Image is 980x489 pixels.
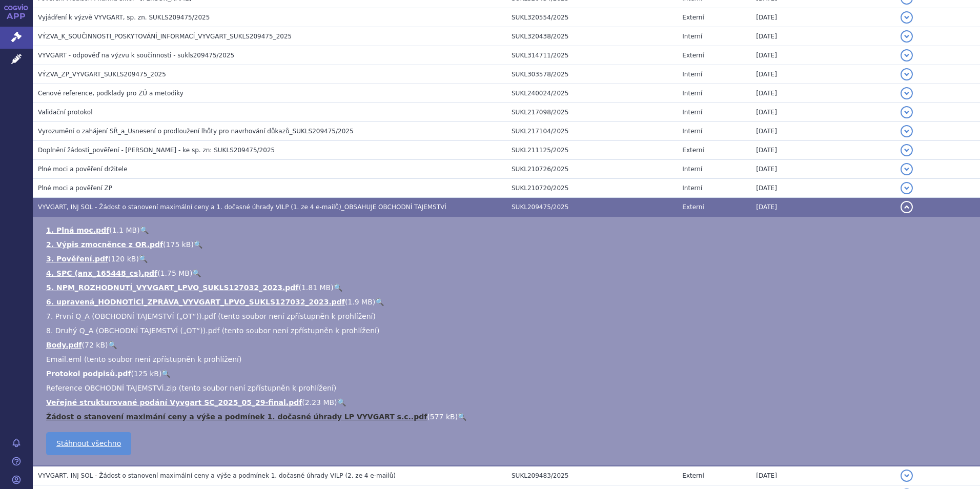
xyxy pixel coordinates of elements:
span: Cenové reference, podklady pro ZÚ a metodiky [38,90,183,97]
button: detail [901,163,913,175]
td: [DATE] [751,466,895,485]
span: 7. První Q_A (OBCHODNÍ TAJEMSTVÍ („OT“)).pdf (tento soubor není zpřístupněn k prohlížení) [46,312,376,320]
span: VYVGART, INJ SOL - Žádost o stanovení maximální ceny a 1. dočasné úhrady VILP (1. ze 4 e-mailů)_O... [38,203,446,211]
a: 🔍 [139,255,148,263]
span: Doplnění žádosti_pověření - Lenka Hrdličková - ke sp. zn: SUKLS209475/2025 [38,147,275,154]
span: VYVGART - odpověď na výzvu k součinnosti - sukls209475/2025 [38,52,234,59]
span: Validační protokol [38,109,93,116]
span: 125 kB [134,370,159,378]
a: Stáhnout všechno [46,432,131,455]
span: VÝZVA_ZP_VYVGART_SUKLS209475_2025 [38,71,166,78]
a: Body.pdf [46,341,82,349]
button: detail [901,11,913,24]
span: Interní [682,90,702,97]
td: SUKL209483/2025 [506,466,677,485]
td: SUKL211125/2025 [506,141,677,160]
li: ( ) [46,225,970,235]
a: 6. upravená_HODNOTÍCÍ_ZPRÁVA_VYVGART_LPVO_SUKLS127032_2023.pdf [46,298,345,306]
span: VÝZVA_K_SOUČINNOSTI_POSKYTOVÁNÍ_INFORMACÍ_VYVGART_SUKLS209475_2025 [38,33,292,40]
td: [DATE] [751,122,895,141]
a: 🔍 [375,298,384,306]
button: detail [901,182,913,194]
a: 2. Výpis zmocněnce z OR.pdf [46,240,163,249]
span: 1.9 MB [348,298,372,306]
button: detail [901,470,913,482]
td: [DATE] [751,84,895,103]
span: Interní [682,166,702,173]
span: 1.1 MB [112,226,137,234]
a: 🔍 [161,370,170,378]
td: SUKL314711/2025 [506,46,677,65]
span: Externí [682,472,704,479]
a: Veřejné strukturované podání Vyvgart SC_2025_05_29-final.pdf [46,398,302,406]
td: [DATE] [751,8,895,27]
span: Externí [682,52,704,59]
a: Protokol podpisů.pdf [46,370,131,378]
td: SUKL303578/2025 [506,65,677,84]
button: detail [901,125,913,137]
span: 1.75 MB [160,269,190,277]
a: 3. Pověření.pdf [46,255,108,263]
td: [DATE] [751,179,895,198]
li: ( ) [46,268,970,278]
span: 577 kB [430,413,455,421]
button: detail [901,87,913,99]
a: 🔍 [108,341,117,349]
span: Externí [682,14,704,21]
li: ( ) [46,397,970,407]
a: 🔍 [194,240,202,249]
span: VYVGART, INJ SOL - Žádost o stanovení maximální ceny a výše a podmínek 1. dočasné úhrady VILP (2.... [38,472,396,479]
a: 🔍 [192,269,201,277]
a: 5. NPM_ROZHODNUTÍ_VYVGART_LPVO_SUKLS127032_2023.pdf [46,283,298,292]
span: Interní [682,71,702,78]
span: 8. Druhý Q_A (OBCHODNÍ TAJEMSTVÍ („OT“)).pdf (tento soubor není zpřístupněn k prohlížení) [46,327,379,335]
span: Externí [682,203,704,211]
td: [DATE] [751,27,895,46]
td: [DATE] [751,141,895,160]
span: Interní [682,185,702,192]
button: detail [901,30,913,43]
a: 🔍 [337,398,346,406]
td: [DATE] [751,198,895,217]
span: Vyjádření k výzvě VYVGART, sp. zn. SUKLS209475/2025 [38,14,210,21]
span: 120 kB [111,255,136,263]
a: 🔍 [458,413,466,421]
li: ( ) [46,297,970,307]
button: detail [901,201,913,213]
td: SUKL209475/2025 [506,198,677,217]
a: 1. Plná moc.pdf [46,226,109,234]
td: SUKL217104/2025 [506,122,677,141]
span: Vyrozumění o zahájení SŘ_a_Usnesení o prodloužení lhůty pro navrhování důkazů_SUKLS209475/2025 [38,128,354,135]
td: SUKL210720/2025 [506,179,677,198]
li: ( ) [46,340,970,350]
span: 1.81 MB [301,283,331,292]
td: [DATE] [751,46,895,65]
li: ( ) [46,282,970,293]
td: SUKL217098/2025 [506,103,677,122]
span: Email.eml (tento soubor není zpřístupněn k prohlížení) [46,355,241,363]
a: 4. SPC (anx_165448_cs).pdf [46,269,157,277]
td: SUKL240024/2025 [506,84,677,103]
span: Reference OBCHODNÍ TAJEMSTVÍ.zip (tento soubor není zpřístupněn k prohlížení) [46,384,336,392]
span: Interní [682,109,702,116]
span: Plné moci a pověření držitele [38,166,128,173]
button: detail [901,106,913,118]
li: ( ) [46,412,970,422]
a: 🔍 [334,283,342,292]
button: detail [901,144,913,156]
span: 2.23 MB [305,398,334,406]
span: 175 kB [166,240,191,249]
span: Interní [682,33,702,40]
td: [DATE] [751,65,895,84]
td: SUKL320438/2025 [506,27,677,46]
li: ( ) [46,239,970,250]
a: 🔍 [140,226,149,234]
a: Žádost o stanovení maximání ceny a výše a podmínek 1. dočasné úhrady LP VYVGART s.c..pdf [46,413,427,421]
li: ( ) [46,254,970,264]
td: SUKL210726/2025 [506,160,677,179]
td: [DATE] [751,160,895,179]
button: detail [901,49,913,62]
span: Interní [682,128,702,135]
td: SUKL320554/2025 [506,8,677,27]
li: ( ) [46,369,970,379]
